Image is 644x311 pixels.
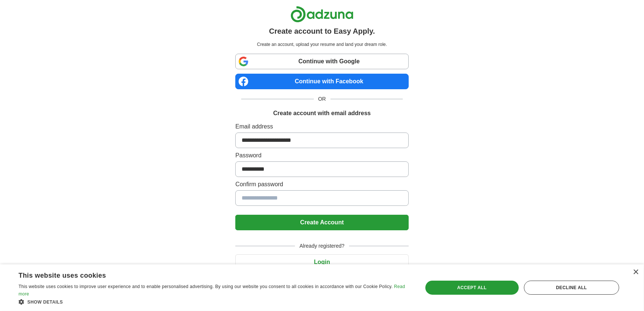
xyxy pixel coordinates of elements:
div: This website uses cookies [19,269,392,280]
a: Continue with Google [235,54,408,69]
h1: Create account with email address [273,109,371,118]
div: Show details [19,298,411,305]
h1: Create account to Easy Apply. [269,26,375,37]
div: Accept all [425,281,519,295]
img: Adzuna logo [291,6,353,23]
div: Close [633,270,638,275]
p: Create an account, upload your resume and land your dream role. [237,41,407,48]
span: Show details [27,300,63,305]
label: Email address [235,122,408,131]
label: Confirm password [235,180,408,189]
a: Login [235,259,408,265]
button: Login [235,254,408,270]
button: Create Account [235,215,408,230]
span: This website uses cookies to improve user experience and to enable personalised advertising. By u... [19,284,393,289]
span: Already registered? [295,242,349,250]
label: Password [235,151,408,160]
a: Continue with Facebook [235,74,408,89]
div: Decline all [524,281,619,295]
span: OR [314,95,331,103]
